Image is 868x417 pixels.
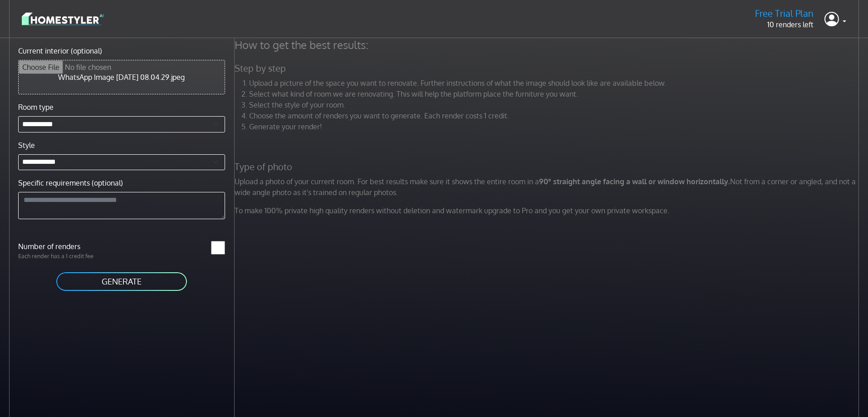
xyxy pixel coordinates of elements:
[229,38,867,52] h4: How to get the best results:
[13,241,122,252] label: Number of renders
[249,78,862,88] li: Upload a picture of the space you want to renovate. Further instructions of what the image should...
[539,177,730,186] strong: 90° straight angle facing a wall or window horizontally.
[55,271,188,292] button: GENERATE
[13,252,122,260] p: Each render has a 1 credit fee
[18,140,35,151] label: Style
[229,161,867,172] h5: Type of photo
[229,205,867,216] p: To make 100% private high quality renders without deletion and watermark upgrade to Pro and you g...
[249,121,862,132] li: Generate your render!
[229,176,867,198] p: Upload a photo of your current room. For best results make sure it shows the entire room in a Not...
[18,177,123,188] label: Specific requirements (optional)
[18,45,102,56] label: Current interior (optional)
[249,110,862,121] li: Choose the amount of renders you want to generate. Each render costs 1 credit.
[755,19,814,30] p: 10 renders left
[249,99,862,110] li: Select the style of your room.
[229,63,867,74] h5: Step by step
[755,8,814,19] h5: Free Trial Plan
[22,11,103,27] img: logo-3de290ba35641baa71223ecac5eacb59cb85b4c7fdf211dc9aaecaaee71ea2f8.svg
[18,102,54,113] label: Room type
[249,88,862,99] li: Select what kind of room we are renovating. This will help the platform place the furniture you w...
